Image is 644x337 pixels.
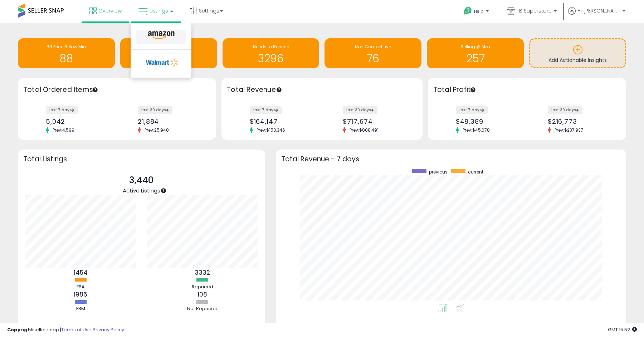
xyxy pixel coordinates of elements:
[181,306,224,312] div: Not Repriced
[456,118,522,125] div: $48,389
[551,127,587,133] span: Prev: $237,937
[150,7,168,14] span: Listings
[141,127,172,133] span: Prev: 25,940
[61,326,92,333] a: Terms of Use
[281,156,621,162] h3: Total Revenue - 7 days
[328,53,418,64] h1: 76
[530,39,625,67] a: Add Actionable Insights
[138,118,204,125] div: 21,884
[548,57,607,64] span: Add Actionable Insights
[253,127,289,133] span: Prev: $150,346
[123,174,160,187] p: 3,440
[250,106,282,114] label: last 7 days
[59,306,102,312] div: FBM
[46,106,78,114] label: last 7 days
[49,127,78,133] span: Prev: 4,599
[74,268,88,277] b: 1454
[470,87,476,93] div: Tooltip anchor
[355,44,391,50] span: Non Competitive
[548,106,582,114] label: last 30 days
[47,44,86,50] span: BB Price Below Min
[226,53,316,64] h1: 3296
[46,118,112,125] div: 5,042
[568,7,625,23] a: Hi [PERSON_NAME]
[458,1,496,23] a: Help
[325,38,421,68] a: Non Competitive 76
[23,156,260,162] h3: Total Listings
[456,106,488,114] label: last 7 days
[433,85,621,95] h3: Total Profit
[160,187,167,194] div: Tooltip anchor
[92,87,98,93] div: Tooltip anchor
[427,38,524,68] a: Selling @ Max 257
[429,169,448,175] span: previous
[548,118,614,125] div: $216,773
[93,326,124,333] a: Privacy Policy
[7,327,124,333] div: seller snap | |
[577,7,620,14] span: Hi [PERSON_NAME]
[21,53,111,64] h1: 88
[460,44,491,50] span: Selling @ Max
[276,87,282,93] div: Tooltip anchor
[123,187,160,194] span: Active Listings
[223,38,319,68] a: Needs to Reprice 3296
[7,326,33,333] strong: Copyright
[343,118,410,125] div: $717,674
[18,38,115,68] a: BB Price Below Min 88
[346,127,382,133] span: Prev: $808,491
[74,290,87,299] b: 1986
[468,169,483,175] span: current
[463,6,472,15] i: Get Help
[197,290,207,299] b: 108
[181,284,224,290] div: Repriced
[120,38,217,68] a: Inventory Age 241
[474,8,484,14] span: Help
[250,118,317,125] div: $164,147
[227,85,417,95] h3: Total Revenue
[138,106,172,114] label: last 30 days
[59,284,102,290] div: FBA
[124,53,214,64] h1: 241
[253,44,289,50] span: Needs to Reprice
[430,53,520,64] h1: 257
[195,268,210,277] b: 3332
[23,85,211,95] h3: Total Ordered Items
[517,7,552,14] span: TB Superstore
[459,127,493,133] span: Prev: $45,678
[98,7,122,14] span: Overview
[608,326,637,333] span: 2025-08-15 15:52 GMT
[343,106,377,114] label: last 30 days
